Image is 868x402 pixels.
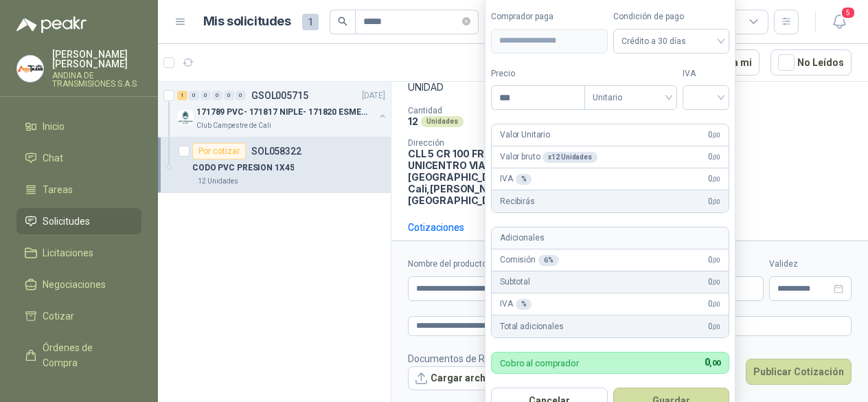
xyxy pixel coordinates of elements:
[500,129,550,142] p: Valor Unitario
[491,67,584,80] label: Precio
[52,71,141,88] p: ANDINA DE TRANSMISIONES S.A.S
[43,340,128,370] span: Órdenes de Compra
[708,195,720,208] span: 0
[841,6,856,19] span: 5
[621,31,722,52] span: Crédito a 30 días
[500,254,559,267] p: Comisión
[500,320,564,333] p: Total adicionales
[52,49,141,69] p: [PERSON_NAME] [PERSON_NAME]
[16,177,141,203] a: Tareas
[712,256,720,264] span: ,00
[709,359,720,368] span: ,00
[708,254,720,267] span: 0
[212,91,222,100] div: 0
[16,271,141,298] a: Negociaciones
[302,14,319,30] span: 1
[708,298,720,311] span: 0
[189,91,199,100] div: 0
[43,214,90,229] span: Solicitudes
[158,137,391,193] a: Por cotizarSOL058322CODO PVC PRESION 1X4512 Unidades
[192,143,246,159] div: Por cotizar
[500,195,535,208] p: Recibirás
[712,131,720,139] span: ,00
[593,87,669,108] span: Unitario
[251,91,308,100] p: GSOL005715
[708,150,720,164] span: 0
[251,146,301,156] p: SOL058322
[192,176,244,187] div: 12 Unidades
[43,309,74,324] span: Cotizar
[16,145,141,171] a: Chat
[712,198,720,205] span: ,00
[500,172,532,186] p: IVA
[516,299,532,310] div: %
[712,175,720,183] span: ,00
[16,303,141,329] a: Cotizar
[16,240,141,266] a: Licitaciones
[192,161,294,175] p: CODO PVC PRESION 1X45
[712,153,720,161] span: ,00
[769,258,852,271] label: Validez
[462,17,470,25] span: close-circle
[500,298,532,311] p: IVA
[43,182,73,197] span: Tareas
[408,351,527,366] p: Documentos de Referencia
[201,91,211,100] div: 0
[770,49,852,76] button: No Leídos
[16,16,87,33] img: Logo peakr
[408,220,464,235] div: Cotizaciones
[43,245,93,260] span: Licitaciones
[408,138,534,148] p: Dirección
[43,277,106,292] span: Negociaciones
[712,323,720,331] span: ,00
[203,12,291,32] h1: Mis solicitudes
[196,120,271,131] p: Club Campestre de Cali
[516,174,532,185] div: %
[16,113,141,139] a: Inicio
[708,172,720,186] span: 0
[705,357,720,368] span: 0
[827,10,852,34] button: 5
[177,91,187,100] div: 1
[542,152,597,163] div: x 12 Unidades
[177,87,388,131] a: 1 0 0 0 0 0 GSOL005715[DATE] Company Logo171789 PVC- 171817 NIPLE- 171820 ESMERILClub Campestre d...
[408,258,572,271] label: Nombre del producto
[408,148,534,206] p: CLL 5 CR 100 FRENTE A UNICENTRO VIA [GEOGRAPHIC_DATA] Cali , [PERSON_NAME][GEOGRAPHIC_DATA]
[746,359,852,385] button: Publicar Cotización
[177,109,194,126] img: Company Logo
[712,300,720,308] span: ,00
[408,106,563,115] p: Cantidad
[491,10,608,23] label: Comprador paga
[43,119,65,134] span: Inicio
[408,115,418,127] p: 12
[500,276,530,289] p: Subtotal
[709,276,764,301] p: $ 0,00
[196,106,367,119] p: 171789 PVC- 171817 NIPLE- 171820 ESMERIL
[362,89,385,102] p: [DATE]
[408,366,507,391] button: Cargar archivo
[708,320,720,333] span: 0
[421,116,464,127] div: Unidades
[500,359,579,368] p: Cobro al comprador
[16,335,141,376] a: Órdenes de Compra
[683,67,729,80] label: IVA
[709,258,764,271] label: Flete
[708,276,720,289] span: 0
[613,10,730,23] label: Condición de pago
[462,15,470,28] span: close-circle
[708,129,720,142] span: 0
[43,150,63,166] span: Chat
[16,208,141,234] a: Solicitudes
[408,80,852,95] p: UNIDAD
[338,16,347,26] span: search
[17,56,43,82] img: Company Logo
[224,91,234,100] div: 0
[500,232,544,245] p: Adicionales
[236,91,246,100] div: 0
[538,255,559,266] div: 6 %
[712,278,720,286] span: ,00
[500,150,597,164] p: Valor bruto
